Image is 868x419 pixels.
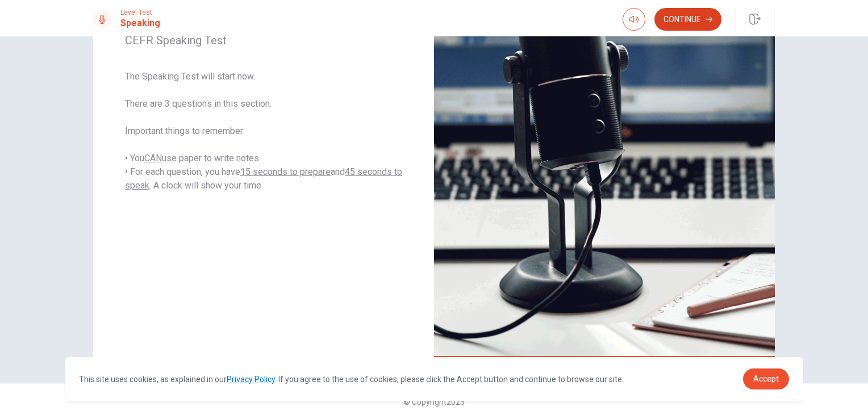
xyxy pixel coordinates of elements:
a: dismiss cookie message [743,368,789,389]
span: © Copyright 2025 [403,397,465,407]
h1: Speaking [120,16,160,30]
span: The Speaking Test will start now. There are 3 questions in this section. Important things to reme... [125,70,402,192]
u: CAN [144,153,162,164]
div: cookieconsent [65,357,803,401]
u: 15 seconds to prepare [240,166,331,177]
span: CEFR Speaking Test [125,33,402,47]
span: Accept [753,374,779,383]
button: Continue [654,8,721,31]
span: This site uses cookies, as explained in our . If you agree to the use of cookies, please click th... [79,375,624,384]
span: Level Test [120,9,160,16]
a: Privacy Policy [227,375,275,384]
